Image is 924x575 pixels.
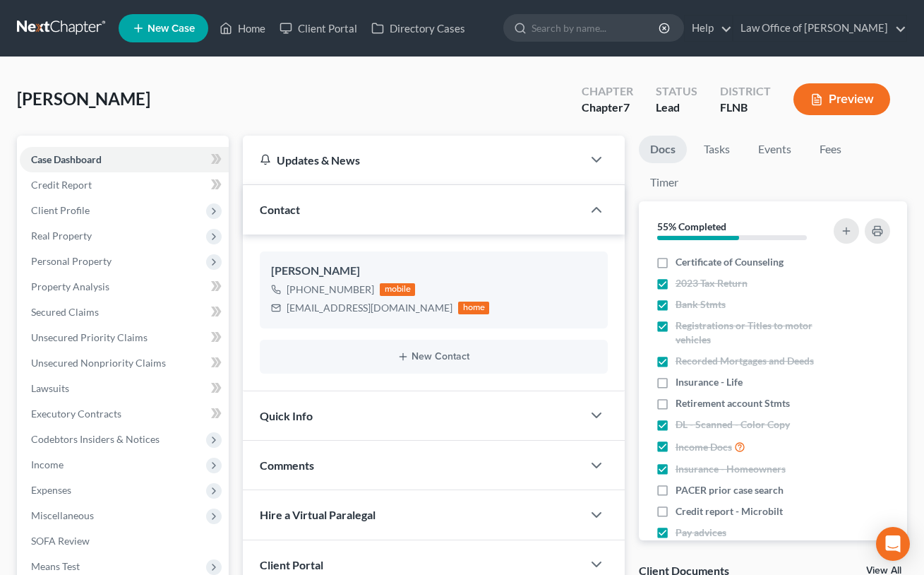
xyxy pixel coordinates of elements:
span: Personal Property [31,255,112,267]
span: Recorded Mortgages and Deeds [676,354,814,368]
span: Expenses [31,484,71,496]
span: Credit report - Microbilt [676,504,783,518]
span: Comments [260,458,314,472]
a: Unsecured Priority Claims [20,325,229,350]
div: Updates & News [260,153,565,167]
strong: 55% Completed [657,220,726,232]
div: [PHONE_NUMBER] [287,283,374,297]
span: New Case [148,23,195,34]
span: Secured Claims [31,306,99,318]
span: Executory Contracts [31,408,121,420]
span: Unsecured Nonpriority Claims [31,357,166,369]
div: [PERSON_NAME] [271,263,596,280]
span: 7 [623,100,630,114]
span: Quick Info [260,409,313,422]
input: Search by name... [532,15,661,41]
span: Codebtors Insiders & Notices [31,433,160,445]
span: Hire a Virtual Paralegal [260,508,376,521]
span: Insurance - Life [676,375,743,389]
span: Case Dashboard [31,153,102,165]
a: Property Analysis [20,274,229,300]
span: SOFA Review [31,535,90,547]
span: 2023 Tax Return [676,276,748,290]
span: Real Property [31,230,92,242]
span: Credit Report [31,179,92,191]
a: Help [685,16,732,41]
span: PACER prior case search [676,483,784,497]
a: Client Portal [272,16,364,41]
a: Unsecured Nonpriority Claims [20,350,229,376]
span: Miscellaneous [31,509,94,521]
span: Unsecured Priority Claims [31,331,148,343]
span: Pay advices [676,526,726,540]
span: Lawsuits [31,382,69,394]
div: Chapter [582,83,633,100]
div: FLNB [720,100,771,116]
span: DL - Scanned - Color Copy [676,417,790,432]
div: Lead [656,100,697,116]
span: Income [31,458,64,470]
a: Docs [639,136,687,163]
span: Registrations or Titles to motor vehicles [676,319,828,347]
a: Credit Report [20,172,229,198]
div: Chapter [582,100,633,116]
span: [PERSON_NAME] [17,88,150,109]
span: Retirement account Stmts [676,396,790,410]
a: Home [212,16,272,41]
span: Client Portal [260,558,323,571]
div: [EMAIL_ADDRESS][DOMAIN_NAME] [287,301,452,315]
button: Preview [793,83,890,115]
a: Secured Claims [20,300,229,325]
div: Open Intercom Messenger [876,527,910,561]
span: Contact [260,203,300,216]
a: Tasks [692,136,741,163]
a: Law Office of [PERSON_NAME] [733,16,906,41]
span: Certificate of Counseling [676,255,784,269]
a: Events [747,136,803,163]
button: New Contact [271,351,596,362]
span: Client Profile [31,204,90,216]
a: SOFA Review [20,528,229,554]
a: Timer [639,169,690,196]
span: Means Test [31,560,80,572]
span: Insurance - Homeowners [676,462,786,476]
div: mobile [380,283,415,296]
div: Status [656,83,697,100]
a: Case Dashboard [20,147,229,172]
span: Property Analysis [31,280,109,292]
a: Fees [808,136,853,163]
div: home [458,302,489,314]
a: Executory Contracts [20,401,229,427]
div: District [720,83,771,100]
a: Lawsuits [20,376,229,401]
a: Directory Cases [364,16,472,41]
span: Bank Stmts [676,297,726,312]
span: Income Docs [676,440,732,454]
